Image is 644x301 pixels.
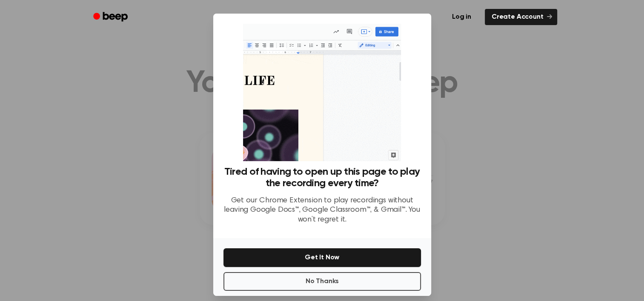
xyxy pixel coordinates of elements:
[223,248,421,267] button: Get It Now
[243,24,401,161] img: Beep extension in action
[444,7,480,27] a: Log in
[485,9,557,25] a: Create Account
[87,9,135,26] a: Beep
[223,166,421,189] h3: Tired of having to open up this page to play the recording every time?
[223,272,421,291] button: No Thanks
[223,196,421,225] p: Get our Chrome Extension to play recordings without leaving Google Docs™, Google Classroom™, & Gm...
